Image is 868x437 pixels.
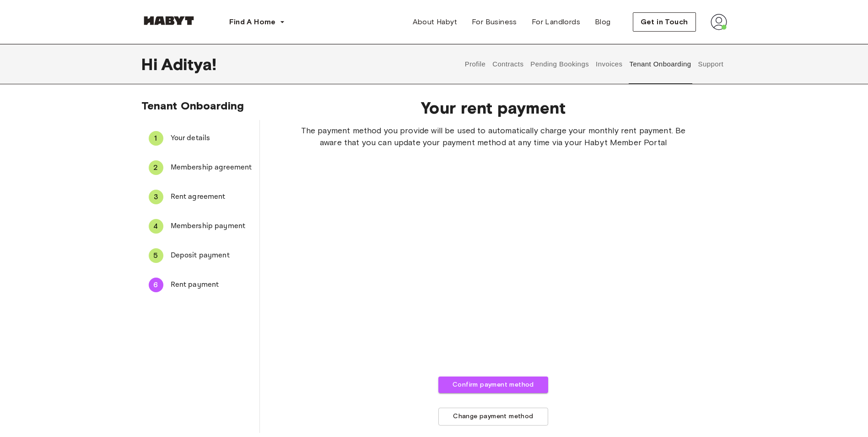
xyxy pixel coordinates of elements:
[461,44,727,84] div: user profile tabs
[141,186,259,208] div: 3Rent agreement
[141,274,259,296] div: 6Rent payment
[141,55,161,74] span: Hi
[171,279,252,290] span: Rent payment
[149,131,163,146] div: 1
[633,12,696,32] button: Get in Touch
[141,127,259,149] div: 1Your details
[711,14,727,30] img: avatar
[149,278,163,292] div: 6
[289,125,698,148] span: The payment method you provide will be used to automatically charge your monthly rent payment. Be...
[171,221,252,232] span: Membership payment
[529,44,590,84] button: Pending Bookings
[595,16,611,27] span: Blog
[171,133,252,144] span: Your details
[149,219,163,234] div: 4
[641,16,688,27] span: Get in Touch
[588,13,618,31] a: Blog
[141,245,259,267] div: 5Deposit payment
[141,16,196,25] img: Habyt
[149,160,163,175] div: 2
[149,190,163,204] div: 3
[438,377,548,393] button: Confirm payment method
[697,44,725,84] button: Support
[171,162,252,173] span: Membership agreement
[229,16,276,27] span: Find A Home
[400,161,587,364] iframe: Secure payment input frame
[405,13,464,31] a: About Habyt
[222,13,292,31] button: Find A Home
[171,191,252,202] span: Rent agreement
[464,13,524,31] a: For Business
[171,250,252,261] span: Deposit payment
[628,44,692,84] button: Tenant Onboarding
[524,13,588,31] a: For Landlords
[595,44,624,84] button: Invoices
[532,16,580,27] span: For Landlords
[161,55,216,74] span: Aditya !
[413,16,457,27] span: About Habyt
[464,44,487,84] button: Profile
[438,408,548,426] button: Change payment method
[141,99,244,112] span: Tenant Onboarding
[141,215,259,237] div: 4Membership payment
[141,157,259,179] div: 2Membership agreement
[491,44,525,84] button: Contracts
[149,248,163,263] div: 5
[472,16,517,27] span: For Business
[289,98,698,117] span: Your rent payment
